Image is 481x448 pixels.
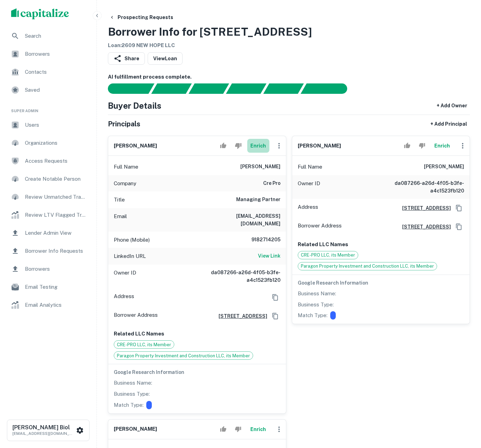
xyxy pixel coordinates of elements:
[114,252,146,260] p: LinkedIn URL
[6,135,91,151] a: Organizations
[232,139,244,153] button: Reject
[6,207,91,223] a: Review LTV Flagged Transactions
[434,99,470,112] button: + Add Owner
[213,312,267,320] a: [STREET_ADDRESS]
[6,28,91,44] a: Search
[270,311,280,321] button: Copy Address
[25,175,87,183] span: Create Notable Person
[6,171,91,187] a: Create Notable Person
[263,83,304,94] div: Principals found, still searching for contact information. This may take time...
[108,119,140,129] h5: Principals
[301,83,355,94] div: AI fulfillment process complete.
[197,212,280,227] h6: [EMAIL_ADDRESS][DOMAIN_NAME]
[239,236,280,244] h6: 9182714205
[108,99,161,112] h4: Buyer Details
[114,269,136,284] p: Owner ID
[25,265,87,273] span: Borrowers
[428,118,470,130] button: + Add Principal
[454,203,464,213] button: Copy Address
[107,11,176,24] button: Prospecting Requests
[298,142,341,150] h6: [PERSON_NAME]
[446,393,481,426] iframe: Chat Widget
[114,179,136,188] p: Company
[114,390,150,398] p: Business Type:
[258,252,280,260] a: View Link
[298,252,358,259] span: CRE-PRO LLC, its Member
[298,163,322,171] p: Full Name
[11,8,69,19] img: capitalize-logo.png
[6,279,91,295] a: Email Testing
[217,422,229,436] button: Accept
[114,379,152,387] p: Business Name:
[424,163,464,171] h6: [PERSON_NAME]
[108,24,312,40] h3: Borrower Info for [STREET_ADDRESS]
[25,193,87,201] span: Review Unmatched Transactions
[263,179,280,188] h6: cre pro
[25,157,87,165] span: Access Requests
[6,153,91,169] div: Access Requests
[25,247,87,255] span: Borrower Info Requests
[25,229,87,237] span: Lender Admin View
[197,269,280,284] h6: da087266-a26d-4f05-b3fe-a4c1523fb120
[114,368,280,376] h6: Google Research Information
[12,430,75,437] p: [EMAIL_ADDRESS][DOMAIN_NAME]
[298,240,464,249] p: Related LLC Names
[114,292,134,303] p: Address
[25,86,87,94] span: Saved
[25,211,87,219] span: Review LTV Flagged Transactions
[6,82,91,98] a: Saved
[298,311,327,320] p: Match Type:
[151,83,192,94] div: Your request is received and processing...
[270,292,280,303] button: Copy Address
[381,179,464,195] h6: da087266-a26d-4f05-b3fe-a4c1523fb120
[6,46,91,62] a: Borrowers
[258,252,280,260] h6: View Link
[431,139,453,153] button: Enrich
[148,52,183,65] a: ViewLoan
[6,261,91,277] a: Borrowers
[401,139,413,153] button: Accept
[25,32,87,40] span: Search
[7,420,90,441] button: [PERSON_NAME] Biol[EMAIL_ADDRESS][DOMAIN_NAME]
[6,297,91,313] a: Email Analytics
[100,83,151,94] div: Sending borrower request to AI...
[108,42,312,50] h6: Loan : 2609 NEW HOPE LLC
[397,223,451,231] a: [STREET_ADDRESS]
[298,289,336,298] p: Business Name:
[298,203,318,213] p: Address
[188,83,229,94] div: Documents found, AI parsing details...
[25,50,87,58] span: Borrowers
[25,68,87,76] span: Contacts
[6,100,91,117] li: Super Admin
[114,401,144,409] p: Match Type:
[298,179,320,195] p: Owner ID
[6,225,91,241] a: Lender Admin View
[236,196,280,204] h6: Managing Partner
[114,142,157,150] h6: [PERSON_NAME]
[6,117,91,133] a: Users
[298,301,334,309] p: Business Type:
[226,83,266,94] div: Principals found, AI now looking for contact information...
[6,243,91,259] div: Borrower Info Requests
[232,422,244,436] button: Reject
[397,204,451,212] a: [STREET_ADDRESS]
[114,330,280,338] p: Related LLC Names
[25,121,87,129] span: Users
[298,222,342,232] p: Borrower Address
[6,64,91,80] div: Contacts
[108,73,470,81] h6: AI fulfillment process complete.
